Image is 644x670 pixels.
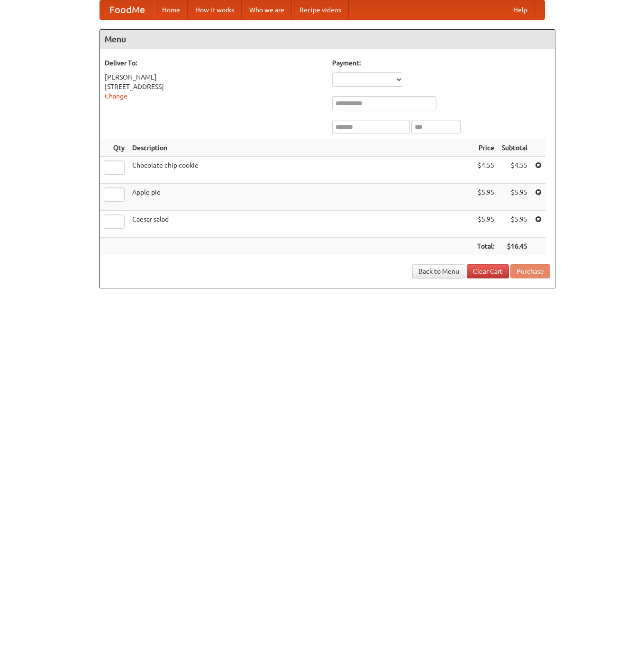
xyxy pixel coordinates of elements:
[498,211,531,238] td: $5.95
[412,264,465,278] a: Back to Menu
[100,30,555,49] h4: Menu
[100,139,128,157] th: Qty
[188,0,242,19] a: How it works
[128,211,473,238] td: Caesar salad
[105,92,127,100] a: Change
[473,238,498,255] th: Total:
[100,0,154,19] a: FoodMe
[128,157,473,184] td: Chocolate chip cookie
[105,72,323,82] div: [PERSON_NAME]
[498,139,531,157] th: Subtotal
[105,58,323,68] h5: Deliver To:
[498,238,531,255] th: $16.45
[506,0,535,19] a: Help
[467,264,509,278] a: Clear Cart
[498,184,531,211] td: $5.95
[154,0,188,19] a: Home
[128,139,473,157] th: Description
[242,0,292,19] a: Who we are
[473,184,498,211] td: $5.95
[128,184,473,211] td: Apple pie
[473,211,498,238] td: $5.95
[510,264,550,278] button: Purchase
[498,157,531,184] td: $4.55
[292,0,349,19] a: Recipe videos
[105,82,323,91] div: [STREET_ADDRESS]
[473,157,498,184] td: $4.55
[332,58,550,68] h5: Payment:
[473,139,498,157] th: Price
